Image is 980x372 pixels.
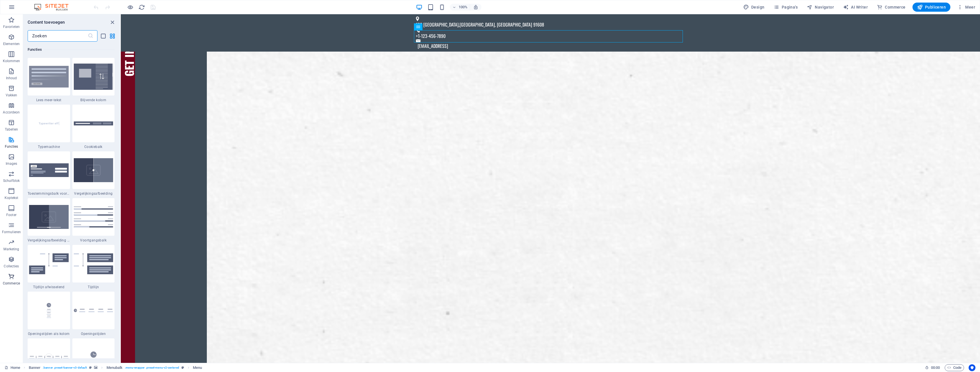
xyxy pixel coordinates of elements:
[947,364,961,371] span: Code
[6,161,17,166] p: Images
[955,3,977,12] button: Meer
[72,58,115,102] div: Blijvende kolom
[193,364,202,371] span: Klik om te selecteren, dubbelklik om te bewerken
[72,238,115,243] span: Voortgangsbalk
[931,364,940,371] span: 00 00
[72,245,115,289] div: Tijdlijn
[969,364,975,371] button: Usercentrics
[3,42,20,46] p: Elementen
[935,365,936,370] span: :
[917,4,946,10] span: Publiceren
[28,151,70,196] div: Toestemmingsbalk voor cookies
[29,364,202,371] nav: breadcrumb
[473,5,478,10] i: Stel bij het wijzigen van de grootte van de weergegeven website automatisch het juist zoomniveau ...
[6,213,17,217] p: Footer
[28,332,70,336] span: Openingstijden als kolom
[29,110,69,137] img: Typewritereffect_thumbnail.svg
[94,366,97,369] i: Dit element bevat een achtergrond
[29,66,69,88] img: Read_More_Thumbnail.svg
[28,58,70,102] div: Lees meer-tekst
[957,4,975,10] span: Meer
[138,4,145,11] button: reload
[877,4,906,10] span: Commerce
[100,32,107,39] button: list-view
[72,198,115,243] div: Voortgangsbalk
[3,25,20,29] p: Favorieten
[841,3,870,12] button: AI Writer
[5,127,18,132] p: Tabellen
[28,30,88,42] input: Zoeken
[72,332,115,336] span: Openingstijden
[875,3,908,12] button: Commerce
[771,3,800,12] button: Pagina's
[74,206,113,227] img: progress-bar.svg
[28,238,70,243] span: Vergelijkingsafbeelding met schuifbalk
[29,163,69,177] img: cookie-consent-baner.svg
[741,3,767,12] div: Design (Ctrl+Alt+Y)
[29,364,41,371] span: Klik om te selecteren, dubbelklik om te bewerken
[125,364,179,371] span: . menu-wrapper .preset-menu-v2-centered
[33,4,75,11] img: Editor Logo
[925,364,940,371] h6: Sessietijd
[5,364,20,371] a: Klik om selectie op te heffen, dubbelklik om Pagina's te open
[72,285,115,289] span: Tijdlijn
[28,191,70,196] span: Toestemmingsbalk voor cookies
[72,98,115,102] span: Blijvende kolom
[29,353,69,361] img: opening-hours-with-clock-background.svg
[138,4,145,11] i: Pagina opnieuw laden
[743,4,765,10] span: Design
[6,76,17,80] p: Inhoud
[5,144,18,149] p: Functies
[29,205,69,229] img: image-comparison-with-progress.svg
[74,253,113,275] img: timeline1.svg
[773,4,798,10] span: Pagina's
[28,98,70,102] span: Lees meer-tekst
[3,281,20,286] p: Commerce
[805,3,836,12] button: Navigator
[3,59,20,63] p: Kolommen
[28,19,65,26] h6: Content toevoegen
[72,105,115,149] div: Cookiebalk
[28,46,115,53] h6: Functies
[458,4,467,11] h6: 100%
[74,121,113,126] img: cookie-info.svg
[6,93,17,97] p: Vakken
[29,297,69,324] img: opening_hours_col1.svg
[3,110,20,115] p: Accordeon
[450,4,470,11] button: 100%
[5,196,19,200] p: Koptekst
[4,264,19,269] p: Collecties
[72,292,115,336] div: Openingstijden
[28,145,70,149] span: Typemachine
[72,151,115,196] div: Vergelijkingsafbeelding
[28,245,70,289] div: Tijdlijn afwisselend
[3,178,20,183] p: Schuifblok
[28,292,70,336] div: Openingstijden als kolom
[28,198,70,243] div: Vergelijkingsafbeelding met schuifbalk
[72,191,115,196] span: Vergelijkingsafbeelding
[109,19,116,26] button: close panel
[2,230,21,234] p: Formulieren
[127,4,134,11] button: Klik hier om de voorbeeldmodus te verlaten en verder te gaan met bewerken
[107,364,123,371] span: Klik om te selecteren, dubbelklik om te bewerken
[843,4,868,10] span: AI Writer
[28,105,70,149] div: Typemachine
[109,32,116,39] button: grid-view
[741,3,767,12] button: Design
[807,4,834,10] span: Navigator
[74,158,113,182] img: image-comparison.svg
[43,364,87,371] span: . banner .preset-banner-v3-default
[29,253,69,275] img: timeline-alternated.svg
[945,364,964,371] button: Code
[912,3,950,12] button: Publiceren
[89,366,92,369] i: Dit element is een aanpasbare voorinstelling
[74,351,113,363] img: opening-hours-with-clock.svg
[181,366,184,369] i: Dit element is een aanpasbare voorinstelling
[28,285,70,289] span: Tijdlijn afwisselend
[74,309,113,312] img: opening-hours.svg
[3,247,19,251] p: Marketing
[72,145,115,149] span: Cookiebalk
[74,64,113,90] img: StickyColumn.svg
